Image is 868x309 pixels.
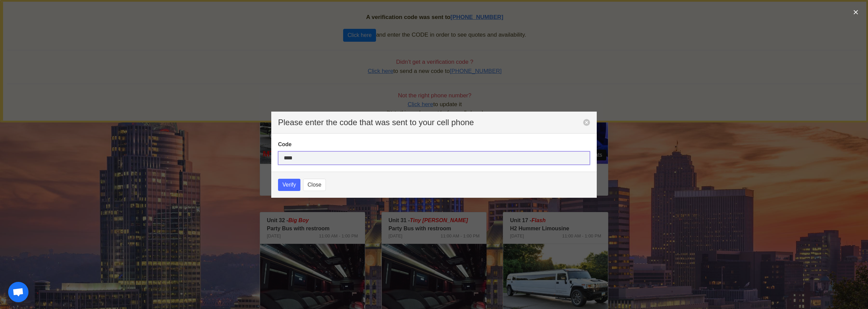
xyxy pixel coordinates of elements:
a: Open chat [8,282,28,302]
span: Close [308,181,321,189]
label: Code [278,140,590,149]
button: Close [303,179,326,191]
p: Please enter the code that was sent to your cell phone [278,118,583,127]
span: Verify [282,181,296,189]
button: Verify [278,179,300,191]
